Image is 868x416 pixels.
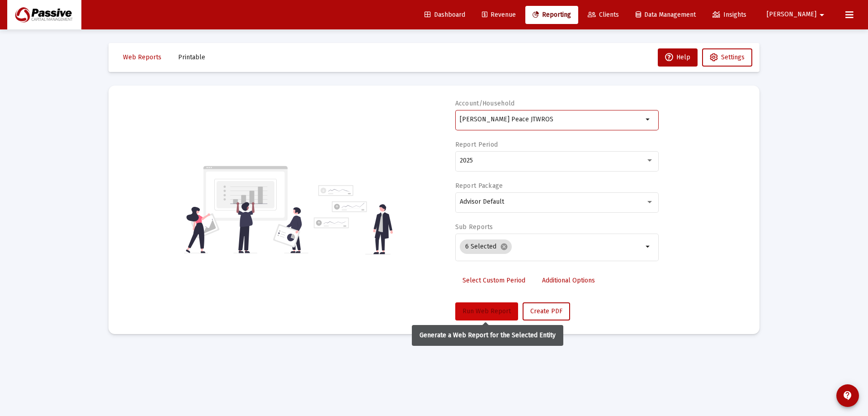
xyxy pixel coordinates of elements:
a: Data Management [628,6,703,24]
span: Additional Options [542,277,595,284]
mat-icon: cancel [500,243,508,251]
span: 2025 [460,157,473,164]
span: Printable [178,53,205,61]
button: Run Web Report [455,302,518,320]
span: Settings [721,53,745,61]
button: Create PDF [523,302,570,320]
label: Report Package [455,182,503,190]
label: Account/Household [455,100,515,107]
span: Help [665,53,690,61]
span: [PERSON_NAME] [767,11,816,19]
span: Dashboard [425,11,465,19]
span: Revenue [482,11,516,19]
img: reporting-alt [314,185,393,254]
label: Sub Reports [455,223,493,231]
span: Create PDF [530,307,562,315]
span: Web Reports [123,53,161,61]
button: Web Reports [116,48,169,67]
mat-icon: arrow_drop_down [643,241,654,252]
span: Run Web Report [462,307,511,315]
span: Insights [712,11,746,19]
a: Clients [580,6,626,24]
button: Help [658,48,698,67]
a: Insights [705,6,754,24]
button: Printable [171,48,212,67]
button: Settings [702,48,752,67]
input: Search or select an account or household [460,116,643,123]
mat-chip: 6 Selected [460,239,512,254]
span: Select Custom Period [462,277,525,284]
mat-icon: contact_support [842,390,853,401]
a: Dashboard [417,6,472,24]
label: Report Period [455,141,498,148]
mat-chip-list: Selection [460,238,643,256]
img: Dashboard [14,6,75,24]
a: Reporting [525,6,578,24]
span: Advisor Default [460,198,504,206]
button: [PERSON_NAME] [756,5,838,24]
a: Revenue [475,6,523,24]
mat-icon: arrow_drop_down [816,6,827,24]
img: reporting [184,165,308,254]
span: Reporting [533,11,571,19]
span: Data Management [636,11,696,19]
mat-icon: arrow_drop_down [643,114,654,125]
span: Clients [588,11,619,19]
